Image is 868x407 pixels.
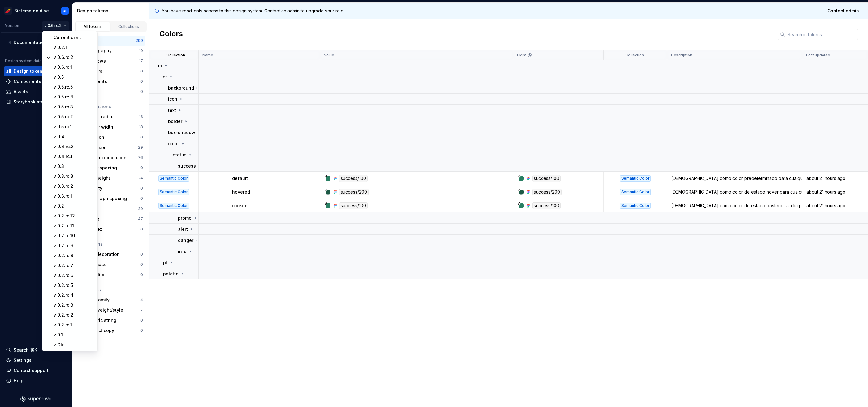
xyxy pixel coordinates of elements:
[54,332,94,338] div: v 0.1
[54,342,94,348] div: v Old
[54,64,94,70] div: v 0.6.rc.1
[54,252,94,259] div: v 0.2.rc.8
[54,84,94,90] div: v 0.5.rc.5
[54,44,94,50] div: v 0.2.1
[54,133,94,140] div: v 0.4
[54,183,94,189] div: v 0.3.rc.2
[54,233,94,239] div: v 0.2.rc.10
[54,203,94,209] div: v 0.2
[54,282,94,288] div: v 0.2.rc.5
[54,223,94,229] div: v 0.2.rc.11
[54,153,94,160] div: v 0.4.rc.1
[54,173,94,179] div: v 0.3.rc.3
[54,262,94,269] div: v 0.2.rc.7
[54,94,94,100] div: v 0.5.rc.4
[54,322,94,328] div: v 0.2.rc.1
[54,243,94,249] div: v 0.2.rc.9
[54,292,94,298] div: v 0.2.rc.4
[54,74,94,80] div: v 0.5
[54,34,94,41] div: Current draft
[54,124,94,130] div: v 0.5.rc.1
[54,143,94,150] div: v 0.4.rc.2
[54,272,94,278] div: v 0.2.rc.6
[54,302,94,308] div: v 0.2.rc.3
[54,312,94,318] div: v 0.2.rc.2
[54,163,94,169] div: v 0.3
[54,104,94,110] div: v 0.5.rc.3
[54,193,94,199] div: v 0.3.rc.1
[54,213,94,219] div: v 0.2.rc.12
[54,54,94,60] div: v 0.6.rc.2
[54,114,94,120] div: v 0.5.rc.2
